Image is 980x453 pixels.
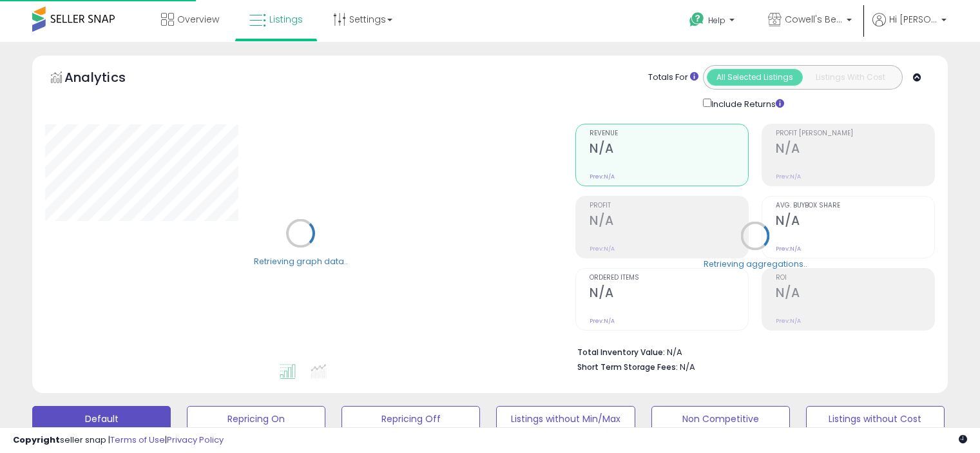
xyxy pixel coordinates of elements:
[167,434,224,446] a: Privacy Policy
[269,13,303,26] span: Listings
[496,406,635,432] button: Listings without Min/Max
[177,13,219,26] span: Overview
[889,13,937,26] span: Hi [PERSON_NAME]
[110,434,165,446] a: Terms of Use
[707,69,803,86] button: All Selected Listings
[32,406,171,432] button: Default
[651,406,790,432] button: Non Competitive
[187,406,325,432] button: Repricing On
[704,258,807,269] div: Retrieving aggregations..
[872,13,946,42] a: Hi [PERSON_NAME]
[679,2,747,42] a: Help
[689,12,705,28] i: Get Help
[64,68,151,90] h5: Analytics
[708,15,725,26] span: Help
[785,13,843,26] span: Cowell's Beach N' Bikini MX
[648,72,698,84] div: Totals For
[802,69,898,86] button: Listings With Cost
[254,255,348,267] div: Retrieving graph data..
[13,434,60,446] strong: Copyright
[13,434,224,447] div: seller snap | |
[693,96,800,111] div: Include Returns
[341,406,480,432] button: Repricing Off
[806,406,945,432] button: Listings without Cost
